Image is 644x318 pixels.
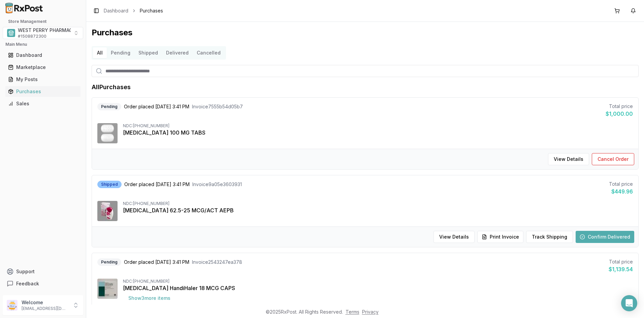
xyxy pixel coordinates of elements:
[8,76,78,83] div: My Posts
[192,103,243,110] span: Invoice 7555b54d05b7
[3,74,83,85] button: My Posts
[609,187,633,196] div: $449.96
[3,62,83,73] button: Marketplace
[7,300,18,311] img: User avatar
[548,153,589,165] button: View Details
[123,201,633,206] div: NDC: [PHONE_NUMBER]
[104,7,128,14] a: Dashboard
[97,258,121,266] div: Pending
[362,309,379,315] a: Privacy
[18,27,86,34] span: WEST PERRY PHARMACY INC
[5,61,80,73] a: Marketplace
[5,98,80,110] a: Sales
[162,47,193,58] button: Delivered
[477,231,523,243] button: Print Invoice
[22,299,68,306] p: Welcome
[134,47,162,58] button: Shipped
[606,110,633,118] div: $1,000.00
[3,278,83,290] button: Feedback
[5,49,80,61] a: Dashboard
[104,7,163,14] nav: breadcrumb
[8,100,78,107] div: Sales
[5,73,80,85] a: My Posts
[193,47,225,58] button: Cancelled
[97,181,122,188] div: Shipped
[526,231,573,243] button: Track Shipping
[16,280,39,287] span: Feedback
[18,34,46,39] span: # 1508872300
[346,309,359,315] a: Terms
[606,103,633,110] div: Total price
[592,153,634,165] button: Cancel Order
[123,284,633,292] div: [MEDICAL_DATA] HandiHaler 18 MCG CAPS
[609,181,633,187] div: Total price
[140,7,163,14] span: Purchases
[8,52,78,59] div: Dashboard
[97,279,118,299] img: Spiriva HandiHaler 18 MCG CAPS
[192,181,242,188] span: Invoice 9a05e3603931
[8,88,78,95] div: Purchases
[124,103,189,110] span: Order placed [DATE] 3:41 PM
[92,82,131,92] h1: All Purchases
[92,27,639,38] h1: Purchases
[5,85,80,98] a: Purchases
[124,181,190,188] span: Order placed [DATE] 3:41 PM
[97,103,121,110] div: Pending
[107,47,134,58] button: Pending
[3,50,83,61] button: Dashboard
[192,259,242,266] span: Invoice 2543247ea378
[124,259,189,266] span: Order placed [DATE] 3:41 PM
[621,295,637,311] div: Open Intercom Messenger
[576,231,634,243] button: Confirm Delivered
[609,265,633,273] div: $1,139.54
[8,64,78,71] div: Marketplace
[609,258,633,265] div: Total price
[123,279,633,284] div: NDC: [PHONE_NUMBER]
[123,123,633,129] div: NDC: [PHONE_NUMBER]
[3,27,83,39] button: Select a view
[123,129,633,137] div: [MEDICAL_DATA] 100 MG TABS
[123,292,176,304] button: Show3more items
[123,206,633,214] div: [MEDICAL_DATA] 62.5-25 MCG/ACT AEPB
[97,123,118,143] img: Ubrelvy 100 MG TABS
[93,47,107,58] button: All
[3,86,83,97] button: Purchases
[97,201,118,221] img: Anoro Ellipta 62.5-25 MCG/ACT AEPB
[22,306,68,311] p: [EMAIL_ADDRESS][DOMAIN_NAME]
[3,266,83,278] button: Support
[3,3,46,13] img: RxPost Logo
[5,42,80,47] h2: Main Menu
[3,98,83,109] button: Sales
[3,19,83,24] h2: Store Management
[433,231,475,243] button: View Details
